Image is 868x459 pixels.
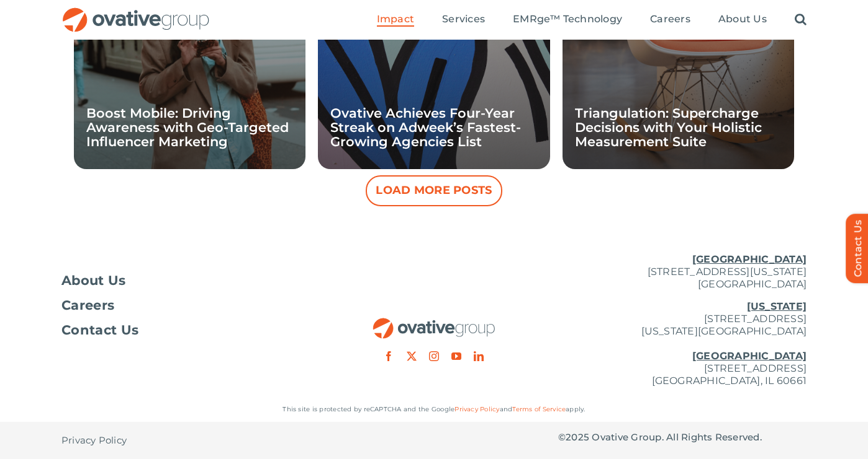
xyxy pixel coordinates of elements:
p: [STREET_ADDRESS] [US_STATE][GEOGRAPHIC_DATA] [STREET_ADDRESS] [GEOGRAPHIC_DATA], IL 60661 [558,300,807,387]
span: Privacy Policy [61,434,127,447]
a: Triangulation: Supercharge Decisions with Your Holistic Measurement Suite [575,105,762,149]
a: Careers [650,13,690,27]
a: Impact [377,13,414,27]
p: [STREET_ADDRESS][US_STATE] [GEOGRAPHIC_DATA] [558,253,807,291]
p: © Ovative Group. All Rights Reserved. [558,431,807,444]
a: Privacy Policy [61,422,127,459]
a: Search [795,13,807,27]
a: twitter [407,351,417,361]
a: Terms of Service [512,405,566,413]
a: facebook [384,351,394,361]
a: OG_Full_horizontal_RGB [372,317,496,328]
a: instagram [429,351,439,361]
a: OG_Full_horizontal_RGB [61,6,210,18]
span: Impact [377,13,414,25]
nav: Footer - Privacy Policy [61,422,310,459]
a: linkedin [474,351,484,361]
u: [US_STATE] [747,300,807,312]
a: Privacy Policy [454,405,499,413]
a: Careers [61,299,310,312]
a: Ovative Achieves Four-Year Streak on Adweek’s Fastest-Growing Agencies List [330,105,521,149]
a: About Us [718,13,767,27]
a: EMRge™ Technology [513,13,622,27]
span: About Us [61,274,126,287]
span: About Us [718,13,767,25]
a: Boost Mobile: Driving Awareness with Geo-Targeted Influencer Marketing [86,105,289,149]
u: [GEOGRAPHIC_DATA] [692,253,807,265]
span: Careers [650,13,690,25]
a: youtube [451,351,461,361]
a: Services [442,13,485,27]
span: Contact Us [61,324,138,336]
span: Services [442,13,485,25]
span: EMRge™ Technology [513,13,622,25]
span: 2025 [566,431,589,443]
nav: Footer Menu [61,274,310,336]
span: Careers [61,299,114,312]
button: Load More Posts [366,175,502,206]
a: About Us [61,274,310,287]
a: Contact Us [61,324,310,336]
u: [GEOGRAPHIC_DATA] [692,350,807,362]
p: This site is protected by reCAPTCHA and the Google and apply. [61,403,807,416]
